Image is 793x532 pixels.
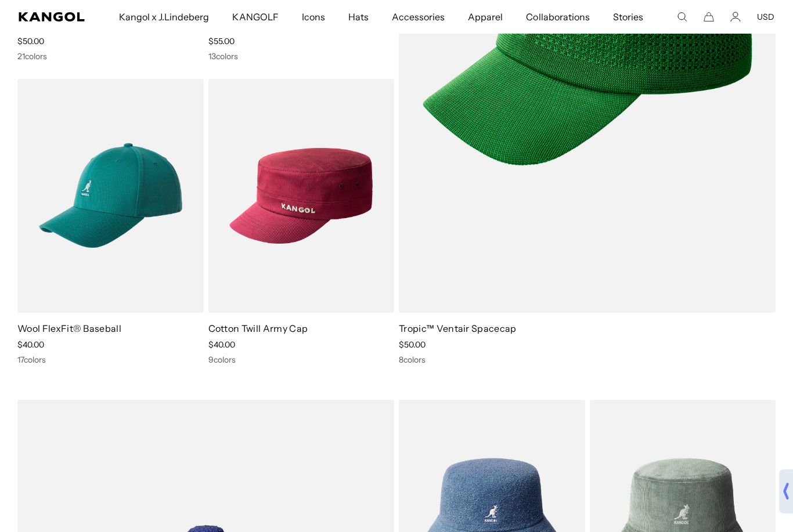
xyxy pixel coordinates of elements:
[677,12,687,22] summary: Search here
[208,36,235,46] span: $55.00
[399,323,517,334] a: Tropic™ Ventair Spacecap
[19,12,85,21] a: Kangol
[704,12,714,22] button: Cart
[17,51,204,61] div: 21 colors
[399,339,426,350] span: $50.00
[399,354,776,365] div: 8 colors
[730,12,741,22] a: Account
[208,51,395,61] div: 13 colors
[757,12,774,22] button: USD
[208,354,395,365] div: 9 colors
[17,36,44,46] span: $50.00
[17,354,204,365] div: 17 colors
[17,323,121,334] a: Wool FlexFit® Baseball
[17,339,44,350] span: $40.00
[17,79,204,312] img: Wool FlexFit® Baseball
[208,79,395,312] img: Cotton Twill Army Cap
[208,323,308,334] a: Cotton Twill Army Cap
[208,339,235,350] span: $40.00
